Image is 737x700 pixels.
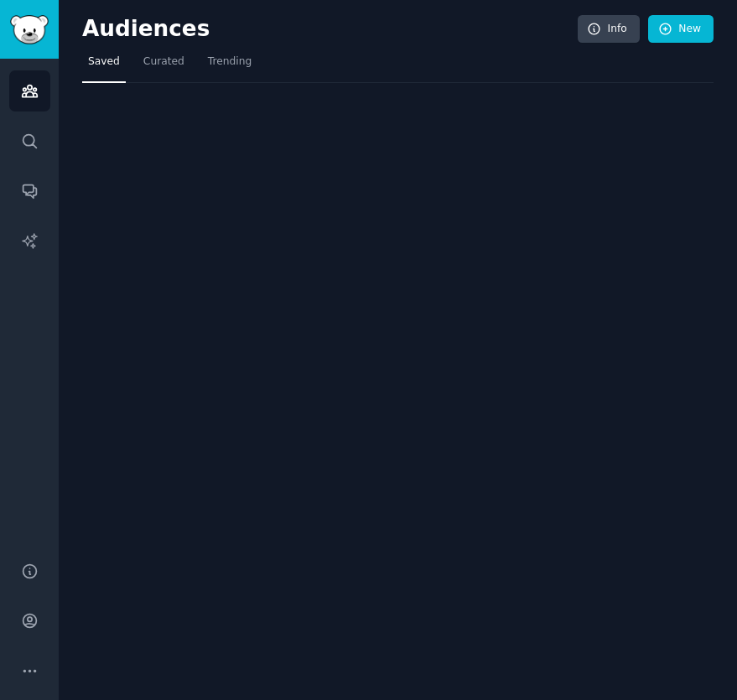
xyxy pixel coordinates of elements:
[88,54,120,70] span: Saved
[648,15,714,44] a: New
[143,54,184,70] span: Curated
[138,49,190,83] a: Curated
[10,15,49,44] img: GummySearch logo
[202,49,257,83] a: Trending
[208,54,252,70] span: Trending
[82,16,578,43] h2: Audiences
[578,15,640,44] a: Info
[82,49,126,83] a: Saved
